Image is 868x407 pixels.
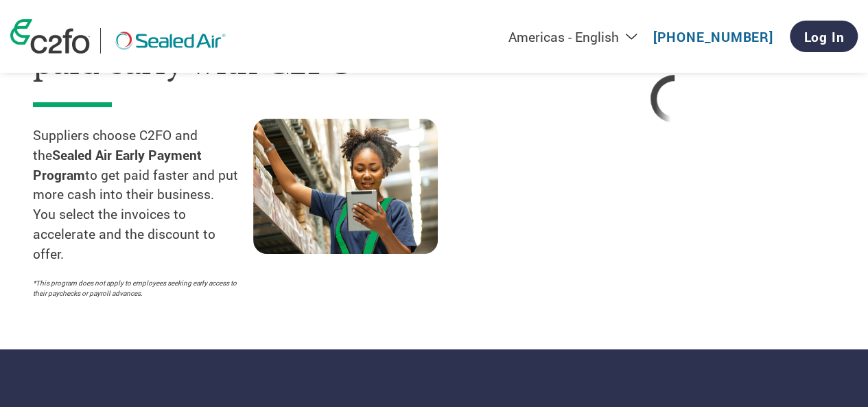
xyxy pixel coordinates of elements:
[253,119,438,254] img: supply chain worker
[790,21,858,52] a: Log In
[10,19,90,54] img: c2fo logo
[111,28,229,54] img: Sealed Air
[653,28,773,45] a: [PHONE_NUMBER]
[33,126,253,264] p: Suppliers choose C2FO and the to get paid faster and put more cash into their business. You selec...
[33,278,239,299] p: *This program does not apply to employees seeking early access to their paychecks or payroll adva...
[33,146,202,183] strong: Sealed Air Early Payment Program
